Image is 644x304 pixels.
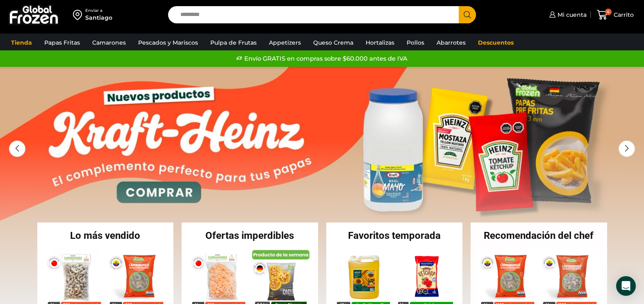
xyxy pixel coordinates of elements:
span: 4 [605,9,612,15]
span: Carrito [612,11,634,19]
a: Papas Fritas [40,35,84,50]
span: Mi cuenta [555,11,587,19]
h2: Favoritos temporada [326,231,463,240]
a: Pescados y Mariscos [134,35,202,50]
a: Abarrotes [432,35,470,50]
a: Pollos [403,35,428,50]
h2: Lo más vendido [37,231,174,240]
a: Appetizers [265,35,305,50]
img: address-field-icon.svg [73,8,85,22]
h2: Ofertas imperdibles [182,231,318,240]
h2: Recomendación del chef [471,231,607,240]
div: Enviar a [85,8,112,14]
div: Next slide [619,141,635,157]
div: Previous slide [9,141,25,157]
a: Queso Crema [309,35,357,50]
a: Pulpa de Frutas [206,35,261,50]
a: Camarones [88,35,130,50]
button: Search button [459,6,476,23]
a: Mi cuenta [547,7,587,23]
a: 4 Carrito [595,5,636,25]
a: Tienda [7,35,36,50]
div: Open Intercom Messenger [616,276,636,296]
a: Descuentos [474,35,518,50]
div: Santiago [85,14,112,22]
a: Hortalizas [362,35,398,50]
